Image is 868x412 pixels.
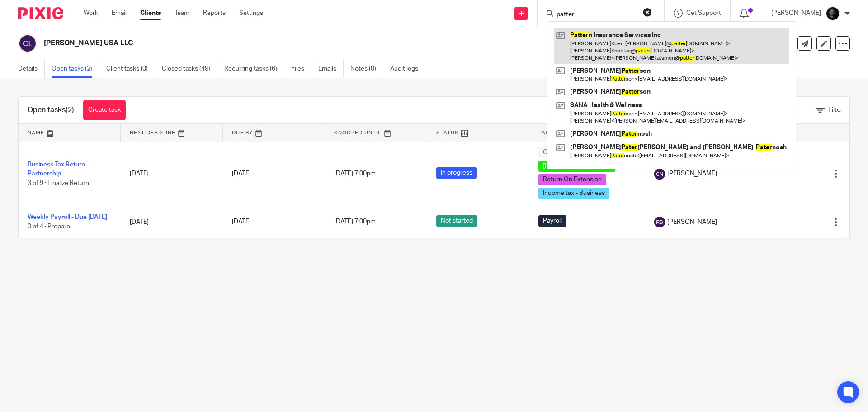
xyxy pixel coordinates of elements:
[538,174,606,185] span: Return On Extension
[538,161,615,172] span: [PERSON_NAME] Client
[106,60,155,78] a: Client tasks (0)
[175,9,189,18] a: Team
[84,9,98,18] a: Work
[121,206,223,238] td: [DATE]
[318,60,344,78] a: Emails
[667,218,717,227] span: [PERSON_NAME]
[18,34,37,53] img: svg%3E
[28,214,107,220] a: Weekly Payroll - Due [DATE]
[826,6,840,21] img: Chris.jpg
[232,170,251,177] span: [DATE]
[334,130,382,135] span: Snoozed Until
[203,9,226,18] a: Reports
[538,188,609,199] span: Income tax - Business
[28,180,89,186] span: 3 of 9 · Finalize Return
[436,167,477,179] span: In progress
[654,217,665,227] img: svg%3E
[239,9,263,18] a: Settings
[771,9,821,18] p: [PERSON_NAME]
[224,60,284,78] a: Recurring tasks (6)
[828,107,843,113] span: Filter
[121,142,223,206] td: [DATE]
[232,219,251,225] span: [DATE]
[28,161,89,177] a: Business Tax Return - Partnership
[390,60,425,78] a: Audit logs
[28,105,74,115] h1: Open tasks
[654,169,665,180] img: svg%3E
[538,147,572,158] span: Overdue
[291,60,311,78] a: Files
[334,170,376,177] span: [DATE] 7:00pm
[28,223,70,230] span: 0 of 4 · Prepare
[334,219,376,225] span: [DATE] 7:00pm
[112,9,127,18] a: Email
[83,100,126,120] a: Create task
[18,60,45,78] a: Details
[556,11,637,19] input: Search
[643,8,652,17] button: Clear
[436,215,477,227] span: Not started
[686,10,721,16] span: Get Support
[18,7,63,19] img: Pixie
[44,38,590,48] h2: [PERSON_NAME] USA LLC
[538,130,554,135] span: Tags
[52,60,99,78] a: Open tasks (2)
[350,60,383,78] a: Notes (0)
[436,130,459,135] span: Status
[140,9,161,18] a: Clients
[162,60,217,78] a: Closed tasks (49)
[66,106,74,114] span: (2)
[667,169,717,178] span: [PERSON_NAME]
[538,215,566,227] span: Payroll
